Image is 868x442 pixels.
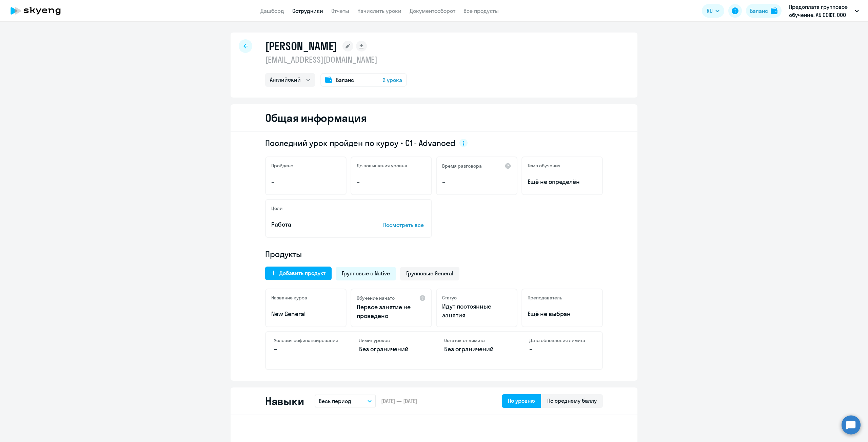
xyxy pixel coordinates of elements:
a: Сотрудники [292,7,323,14]
h2: Навыки [265,394,304,408]
p: – [271,177,340,186]
p: Без ограничений [444,345,509,354]
p: Ещё не выбран [528,310,597,318]
p: Первое занятие не проведено [357,303,426,320]
span: Баланс [336,76,354,84]
p: Весь период [319,397,351,405]
h1: [PERSON_NAME] [265,39,337,53]
h4: Остаток от лимита [444,337,509,343]
a: Все продукты [463,7,499,14]
h5: Преподаватель [528,295,562,301]
p: Идут постоянные занятия [442,302,511,320]
span: [DATE] — [DATE] [381,397,417,405]
p: Без ограничений [359,345,424,354]
p: – [529,345,594,354]
a: Начислить уроки [357,7,401,14]
h4: Лимит уроков [359,337,424,343]
h5: Темп обучения [528,163,560,169]
h5: До повышения уровня [357,163,407,169]
h4: Продукты [265,249,603,259]
a: Отчеты [331,7,349,14]
div: Добавить продукт [279,269,325,277]
span: 2 урока [383,76,402,84]
a: Дашборд [260,7,284,14]
h4: Дата обновления лимита [529,337,594,343]
p: – [442,177,511,186]
div: Баланс [750,7,768,15]
h5: Пройдено [271,163,293,169]
div: По среднему баллу [547,397,597,405]
button: Добавить продукт [265,267,332,280]
p: Работа [271,220,362,229]
p: – [274,345,339,354]
h5: Цели [271,205,282,211]
h5: Статус [442,295,457,301]
h2: Общая информация [265,111,367,125]
button: Предоплата групповое обучение, АБ СОФТ, ООО [786,3,862,19]
span: Ещё не определён [528,177,597,186]
h5: Название курса [271,295,307,301]
p: Предоплата групповое обучение, АБ СОФТ, ООО [789,3,852,19]
p: Посмотреть все [383,221,426,229]
span: Групповые с Native [342,270,390,277]
span: Последний урок пройден по курсу • C1 - Advanced [265,138,455,148]
button: RU [702,4,724,18]
img: balance [771,7,777,14]
div: По уровню [508,397,535,405]
h4: Условия софинансирования [274,337,339,343]
span: Групповые General [406,270,453,277]
button: Балансbalance [746,4,782,18]
h5: Время разговора [442,163,482,169]
p: – [357,177,426,186]
p: [EMAIL_ADDRESS][DOMAIN_NAME] [265,54,407,65]
span: RU [707,7,713,15]
p: New General [271,310,340,318]
button: Весь период [315,395,376,407]
h5: Обучение начато [357,295,395,301]
a: Документооборот [410,7,455,14]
